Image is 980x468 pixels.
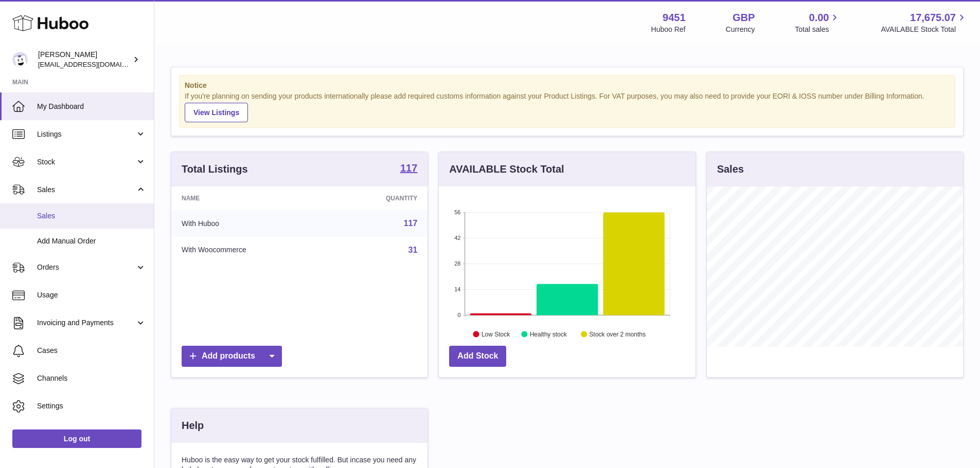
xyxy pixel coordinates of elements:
a: 117 [400,163,417,175]
a: 17,675.07 AVAILABLE Stock Total [881,11,968,34]
h3: Help [182,419,204,433]
td: With Woocommerce [171,237,330,264]
span: [EMAIL_ADDRESS][DOMAIN_NAME] [38,60,151,68]
div: Currency [726,25,755,34]
span: Total sales [795,25,841,34]
strong: 117 [400,163,417,173]
div: [PERSON_NAME] [38,50,131,69]
text: 28 [455,260,461,267]
text: Stock over 2 months [590,330,646,338]
a: 31 [408,246,418,254]
th: Name [171,186,330,210]
a: Add Stock [449,346,506,367]
span: Settings [37,401,146,411]
strong: GBP [733,11,755,25]
text: 56 [455,209,461,215]
text: 0 [458,312,461,318]
span: Usage [37,290,146,300]
h3: Total Listings [182,162,248,176]
span: Stock [37,157,135,167]
a: 117 [404,219,418,228]
text: 42 [455,235,461,241]
a: View Listings [185,103,248,122]
h3: AVAILABLE Stock Total [449,162,564,176]
span: AVAILABLE Stock Total [881,25,968,34]
span: Cases [37,346,146,355]
text: Healthy stock [530,330,567,338]
a: 0.00 Total sales [795,11,841,34]
span: Sales [37,185,135,195]
div: Huboo Ref [651,25,686,34]
span: 17,675.07 [910,11,956,25]
text: 14 [455,286,461,292]
h3: Sales [717,162,744,176]
span: 0.00 [809,11,829,25]
td: With Huboo [171,210,330,237]
span: Orders [37,263,135,272]
strong: Notice [185,81,950,90]
span: Listings [37,129,135,139]
span: My Dashboard [37,102,146,111]
text: Low Stock [482,330,510,338]
a: Log out [12,429,141,448]
span: Invoicing and Payments [37,318,135,328]
img: internalAdmin-9451@internal.huboo.com [12,52,28,67]
strong: 9451 [663,11,686,25]
a: Add products [182,346,282,367]
div: If you're planning on sending your products internationally please add required customs informati... [185,91,950,122]
th: Quantity [330,186,427,210]
span: Sales [37,211,146,221]
span: Add Manual Order [37,236,146,246]
span: Channels [37,373,146,383]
